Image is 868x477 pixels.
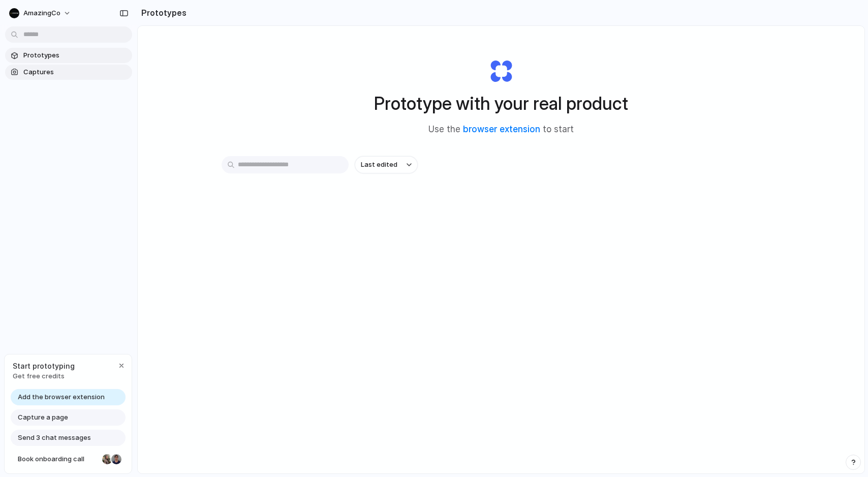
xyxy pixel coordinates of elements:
[5,48,132,63] a: Prototypes
[355,156,418,173] button: Last edited
[23,8,60,18] span: AmazingCo
[18,433,91,443] span: Send 3 chat messages
[11,451,126,467] a: Book onboarding call
[428,123,574,136] span: Use the to start
[13,361,75,371] span: Start prototyping
[110,453,122,465] div: Christian Iacullo
[18,392,105,402] span: Add the browser extension
[5,65,132,80] a: Captures
[13,371,75,381] span: Get free credits
[463,124,540,134] a: browser extension
[137,7,187,19] h2: Prototypes
[5,5,76,21] button: AmazingCo
[23,50,128,61] span: Prototypes
[23,67,128,77] span: Captures
[361,160,397,170] span: Last edited
[374,90,628,117] h1: Prototype with your real product
[18,454,98,464] span: Book onboarding call
[18,412,68,423] span: Capture a page
[101,453,113,465] div: Nicole Kubica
